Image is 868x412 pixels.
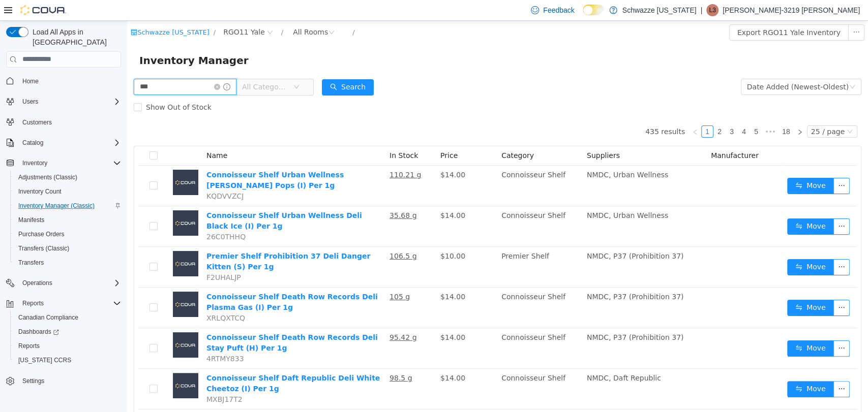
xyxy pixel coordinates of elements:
[18,137,121,149] span: Catalog
[313,231,338,239] span: $10.00
[706,360,723,376] button: icon: ellipsis
[225,8,227,15] span: /
[313,191,338,199] span: $14.00
[18,96,42,108] button: Users
[4,8,82,15] a: icon: shopSchwazze [US_STATE]
[700,4,702,16] p: |
[18,375,48,387] a: Settings
[14,185,66,198] a: Inventory Count
[660,238,707,255] button: icon: swapMove
[18,313,78,322] span: Canadian Compliance
[460,272,556,280] span: NMDC, P37 (Prohibition 37)
[79,353,253,372] a: Connoisseur Shelf Daft Republic Deli White Cheetoz (I) Per 1g
[22,279,52,287] span: Operations
[706,238,723,255] button: icon: ellipsis
[262,353,285,361] u: 98.5 g
[262,191,289,199] u: 35.68 g
[574,105,586,117] li: 1
[706,320,723,336] button: icon: ellipsis
[667,105,679,117] li: Next Page
[14,228,121,240] span: Purchase Orders
[721,4,737,20] button: icon: ellipsis
[370,226,456,267] td: Premier Shelf
[14,340,121,352] span: Reports
[46,271,71,296] img: Connoisseur Shelf Death Row Records Deli Plasma Gas (I) Per 1g placeholder
[543,5,574,15] span: Feedback
[18,187,62,196] span: Inventory Count
[115,61,161,71] span: All Categories
[14,242,121,255] span: Transfers (Classic)
[583,5,604,15] input: Dark Mode
[79,293,118,301] span: XRLQXTCQ
[575,105,586,116] a: 1
[46,311,71,337] img: Connoisseur Shelf Death Row Records Deli Stay Puft (H) Per 1g placeholder
[18,297,48,309] button: Reports
[709,4,715,16] span: L3
[706,198,723,214] button: icon: ellipsis
[79,312,251,331] a: Connoisseur Shelf Death Row Records Deli Stay Puft (H) Per 1g
[18,75,121,87] span: Home
[79,191,235,209] a: Connoisseur Shelf Urban Wellness Deli Black Ice (I) Per 1g
[14,326,121,338] span: Dashboards
[262,231,289,239] u: 106.5 g
[86,8,88,15] span: /
[10,227,125,241] button: Purchase Orders
[10,353,125,367] button: [US_STATE] CCRS
[79,252,114,261] span: F2UHALJP
[18,137,47,149] button: Catalog
[18,96,121,108] span: Users
[10,213,125,227] button: Manifests
[14,242,73,255] a: Transfers (Classic)
[370,185,456,226] td: Connoisseur Shelf
[2,156,125,170] button: Inventory
[28,27,121,47] span: Load All Apps in [GEOGRAPHIC_DATA]
[96,62,103,70] i: icon: info-circle
[18,202,95,210] span: Inventory Manager (Classic)
[2,373,125,388] button: Settings
[565,108,571,114] i: icon: left
[2,94,125,109] button: Users
[599,105,610,116] a: 3
[18,356,71,364] span: [US_STATE] CCRS
[22,98,38,106] span: Users
[2,115,125,130] button: Customers
[370,267,456,307] td: Connoisseur Shelf
[587,105,598,116] a: 2
[18,230,65,238] span: Purchase Orders
[46,352,71,377] img: Connoisseur Shelf Daft Republic Deli White Cheetoz (I) Per 1g placeholder
[18,297,121,309] span: Reports
[79,131,100,139] span: Name
[706,279,723,295] button: icon: ellipsis
[313,131,331,139] span: Price
[611,105,622,116] a: 4
[12,31,128,48] span: Inventory Manager
[79,374,115,383] span: MXBJ17T2
[14,171,81,183] a: Adjustments (Classic)
[651,105,667,117] li: 18
[598,105,611,117] li: 3
[14,354,75,366] a: [US_STATE] CCRS
[723,4,860,16] p: [PERSON_NAME]-3219 [PERSON_NAME]
[660,360,707,376] button: icon: swapMove
[22,299,44,307] span: Reports
[4,8,10,15] i: icon: shop
[140,9,146,15] i: icon: close-circle
[652,105,666,116] a: 18
[460,231,556,239] span: NMDC, P37 (Prohibition 37)
[14,311,121,324] span: Canadian Compliance
[720,108,726,115] i: icon: down
[518,105,558,117] li: 435 results
[370,348,456,389] td: Connoisseur Shelf
[46,230,71,256] img: Premier Shelf Prohibition 37 Deli Danger Kitten (S) Per 1g placeholder
[18,259,44,267] span: Transfers
[18,157,121,169] span: Inventory
[660,279,707,295] button: icon: swapMove
[201,9,207,15] i: icon: close-circle
[18,277,121,289] span: Operations
[79,171,116,179] span: KQDVVZCJ
[18,342,40,350] span: Reports
[18,244,69,252] span: Transfers (Classic)
[18,374,121,387] span: Settings
[313,353,338,361] span: $14.00
[460,191,541,199] span: NMDC, Urban Wellness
